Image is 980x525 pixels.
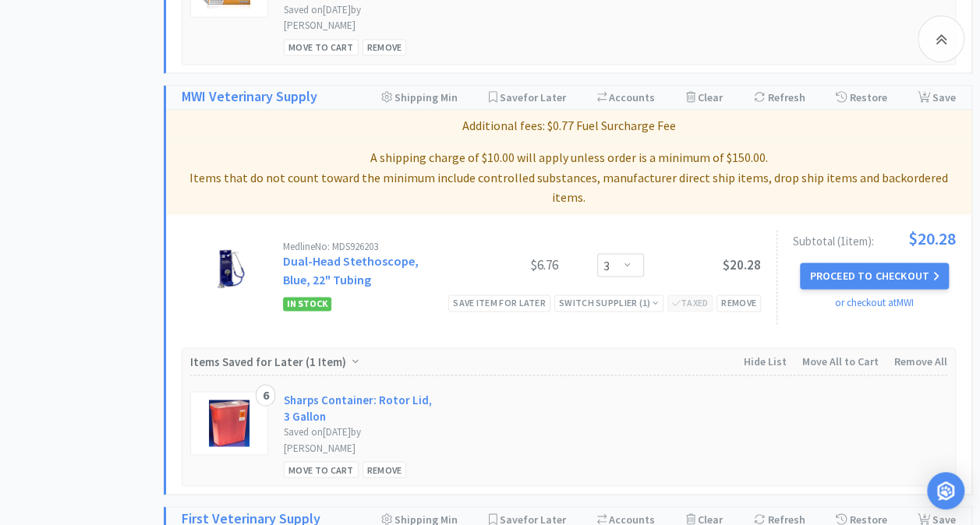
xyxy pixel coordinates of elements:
[172,148,965,208] p: A shipping charge of $10.00 will apply unless order is a minimum of $150.00. Items that do not co...
[836,86,886,109] div: Restore
[209,400,249,446] img: 91d152b3746940c6a3c2b8382acc0ff7_1502.png
[500,90,566,104] span: Save for Later
[172,116,965,136] p: Additional fees: $0.77 Fuel Surcharge Fee
[284,424,432,456] div: Saved on [DATE] by [PERSON_NAME]
[310,354,342,368] span: 1 Item
[284,2,432,35] div: Saved on [DATE] by [PERSON_NAME]
[835,296,914,309] a: or checkout at MWI
[559,295,659,310] div: Switch Supplier ( 1 )
[744,354,787,368] span: Hide List
[284,461,359,477] div: Move to Cart
[448,294,550,311] div: Save item for later
[894,354,947,368] span: Remove All
[927,472,964,509] div: Open Intercom Messenger
[190,354,350,368] span: Items Saved for Later ( )
[182,86,317,108] a: MWI Veterinary Supply
[256,384,275,406] div: 6
[363,39,407,55] div: Remove
[802,354,879,368] span: Move All to Cart
[284,39,359,55] div: Move to Cart
[381,86,458,109] div: Shipping Min
[672,297,708,308] span: Taxed
[283,241,441,252] div: Medline No: MDS926203
[284,391,432,424] a: Sharps Container: Rotor Lid, 3 Gallon
[800,262,948,289] button: Proceed to Checkout
[793,230,956,247] div: Subtotal ( 1 item ):
[283,253,419,287] a: Dual-Head Stethoscope, Blue, 22" Tubing
[597,86,655,109] div: Accounts
[441,255,558,274] div: $6.76
[686,86,723,109] div: Clear
[203,241,258,296] img: bd3bc046a118498e80ec71f8d82ebabc_16550.png
[716,294,761,311] div: Remove
[908,230,956,247] span: $20.28
[363,461,407,477] div: Remove
[918,86,956,109] div: Save
[723,256,761,273] span: $20.28
[754,86,805,109] div: Refresh
[283,297,331,311] span: In Stock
